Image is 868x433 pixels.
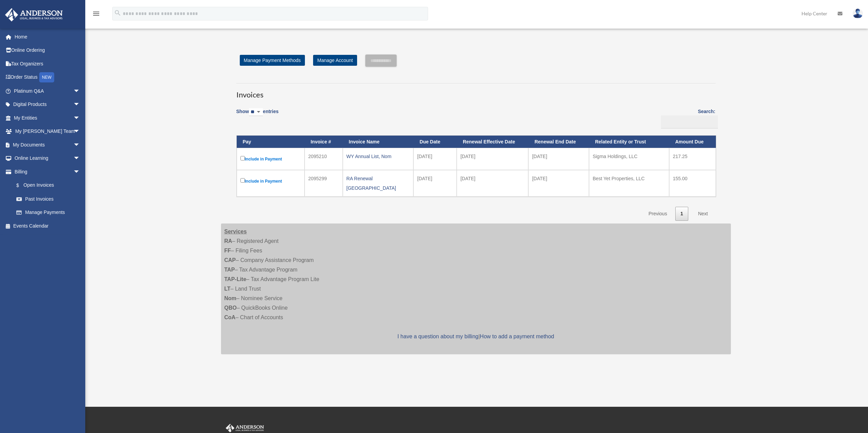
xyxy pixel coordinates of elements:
[224,238,232,244] strong: RA
[669,136,716,148] th: Amount Due: activate to sort column ascending
[92,12,100,18] a: menu
[73,84,87,98] span: arrow_drop_down
[224,314,236,320] strong: CoA
[240,177,301,185] label: Include in Payment
[589,136,669,148] th: Related Entity or Trust: activate to sort column ascending
[5,138,90,152] a: My Documentsarrow_drop_down
[5,44,90,57] a: Online Ordering
[20,181,24,190] span: $
[347,152,410,161] div: WY Annual List, Nom
[347,174,410,193] div: RA Renewal [GEOGRAPHIC_DATA]
[343,136,414,148] th: Invoice Name: activate to sort column ascending
[5,71,90,84] a: Order StatusNEW
[528,148,589,170] td: [DATE]
[73,165,87,179] span: arrow_drop_down
[457,136,528,148] th: Renewal Effective Date: activate to sort column ascending
[73,152,87,166] span: arrow_drop_down
[10,206,87,219] a: Manage Payments
[73,111,87,125] span: arrow_drop_down
[643,207,672,221] a: Previous
[589,170,669,197] td: Best Yet Properties, LLC
[236,83,716,100] h3: Invoices
[224,276,247,282] strong: TAP-Lite
[73,98,87,112] span: arrow_drop_down
[10,179,84,192] a: $Open Invoices
[92,10,100,18] i: menu
[675,207,688,221] a: 1
[3,8,65,21] img: Anderson Advisors Platinum Portal
[224,267,235,273] strong: TAP
[669,148,716,170] td: 217.25
[224,295,237,301] strong: Nom
[240,178,245,183] input: Include in Payment
[397,334,478,339] a: I have a question about my billing
[528,136,589,148] th: Renewal End Date: activate to sort column ascending
[661,115,718,128] input: Search:
[413,170,457,197] td: [DATE]
[240,155,301,163] label: Include in Payment
[413,148,457,170] td: [DATE]
[114,9,121,17] i: search
[237,136,305,148] th: Pay: activate to sort column descending
[5,98,90,111] a: Digital Productsarrow_drop_down
[313,55,357,66] a: Manage Account
[5,84,90,98] a: Platinum Q&Aarrow_drop_down
[221,223,731,354] div: – Registered Agent – Filing Fees – Company Assistance Program – Tax Advantage Program – Tax Advan...
[528,170,589,197] td: [DATE]
[480,334,554,339] a: How to add a payment method
[457,148,528,170] td: [DATE]
[5,152,90,165] a: Online Learningarrow_drop_down
[236,107,279,123] label: Show entries
[413,136,457,148] th: Due Date: activate to sort column ascending
[457,170,528,197] td: [DATE]
[853,9,863,18] img: User Pic
[5,165,87,179] a: Billingarrow_drop_down
[39,72,54,82] div: NEW
[224,332,727,341] p: |
[305,148,343,170] td: 2095210
[73,125,87,139] span: arrow_drop_down
[73,138,87,152] span: arrow_drop_down
[589,148,669,170] td: Sigma Holdings, LLC
[10,192,87,206] a: Past Invoices
[224,305,237,311] strong: QBO
[249,108,263,116] select: Showentries
[5,57,90,71] a: Tax Organizers
[240,55,305,66] a: Manage Payment Methods
[305,170,343,197] td: 2095299
[224,248,231,253] strong: FF
[5,125,90,138] a: My [PERSON_NAME] Teamarrow_drop_down
[5,30,90,44] a: Home
[224,229,247,234] strong: Services
[5,219,90,233] a: Events Calendar
[5,111,90,125] a: My Entitiesarrow_drop_down
[669,170,716,197] td: 155.00
[305,136,343,148] th: Invoice #: activate to sort column ascending
[224,286,231,292] strong: LT
[224,424,265,433] img: Anderson Advisors Platinum Portal
[659,107,716,128] label: Search:
[693,207,713,221] a: Next
[224,257,236,263] strong: CAP
[240,156,245,160] input: Include in Payment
